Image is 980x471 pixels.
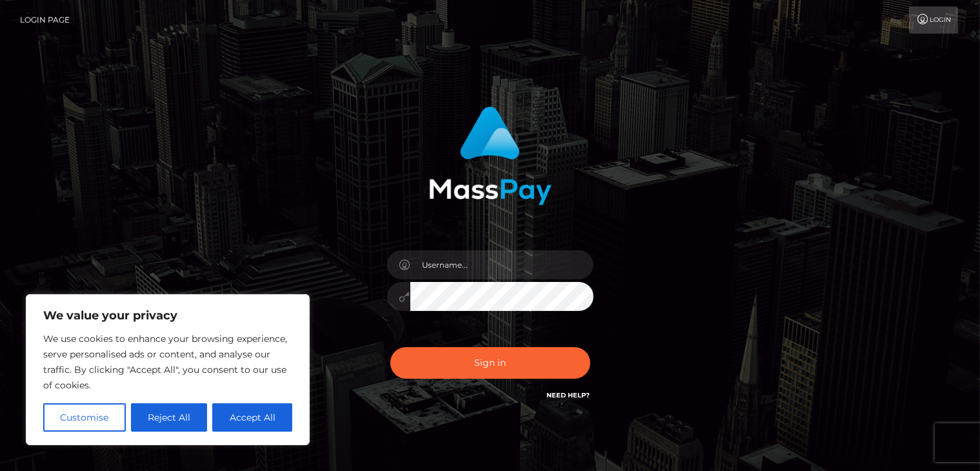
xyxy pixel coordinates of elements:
a: Need Help? [547,391,590,399]
input: Username... [410,250,594,279]
button: Accept All [212,403,292,432]
p: We use cookies to enhance your browsing experience, serve personalised ads or content, and analys... [43,331,292,393]
a: Login [909,6,958,34]
button: Customise [43,403,126,432]
div: We value your privacy [26,294,310,445]
p: We value your privacy [43,308,292,323]
img: MassPay Login [429,106,552,205]
a: Login Page [20,6,70,34]
button: Reject All [131,403,208,432]
button: Sign in [390,347,590,379]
